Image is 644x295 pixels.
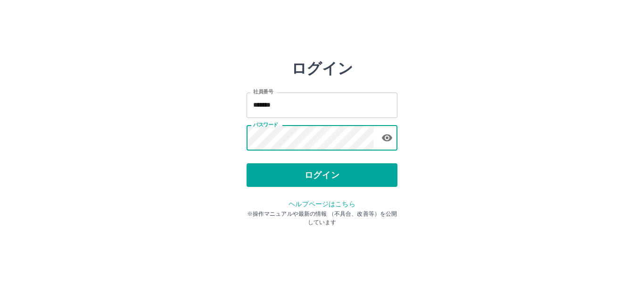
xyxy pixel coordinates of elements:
p: ※操作マニュアルや最新の情報 （不具合、改善等）を公開しています [247,210,397,227]
label: パスワード [253,121,278,128]
a: ヘルプページはこちら [289,200,355,208]
h2: ログイン [291,59,353,77]
button: ログイン [247,163,397,187]
label: 社員番号 [253,88,273,95]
